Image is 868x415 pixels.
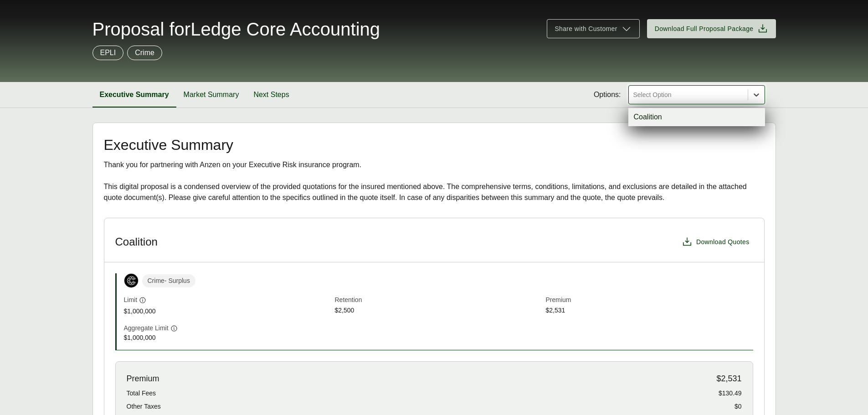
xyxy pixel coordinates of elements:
[124,307,331,316] span: $1,000,000
[104,159,765,203] div: Thank you for partnering with Anzen on your Executive Risk insurance program. This digital propos...
[127,389,156,398] span: Total Fees
[719,389,742,398] span: $130.49
[628,108,765,126] div: Coalition
[335,295,542,306] span: Retention
[115,235,158,249] h3: Coalition
[335,306,542,316] span: $2,500
[92,82,176,108] button: Executive Summary
[647,19,776,38] button: Download Full Proposal Package
[546,295,753,306] span: Premium
[127,373,159,385] span: Premium
[127,402,161,411] span: Other Taxes
[124,323,169,333] span: Aggregate Limit
[246,82,296,108] button: Next Steps
[124,295,138,305] span: Limit
[104,138,765,152] h2: Executive Summary
[555,24,617,34] span: Share with Customer
[716,373,741,385] span: $2,531
[124,333,331,343] span: $1,000,000
[176,82,247,108] button: Market Summary
[594,89,621,100] span: Options:
[547,19,639,38] button: Share with Customer
[124,274,138,287] img: Coalition
[678,233,753,251] button: Download Quotes
[92,20,380,38] span: Proposal for Ledge Core Accounting
[546,306,753,316] span: $2,531
[135,47,154,58] p: Crime
[696,237,750,247] span: Download Quotes
[100,47,116,58] p: EPLI
[734,402,742,411] span: $0
[142,274,195,287] span: Crime - Surplus
[655,24,754,34] span: Download Full Proposal Package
